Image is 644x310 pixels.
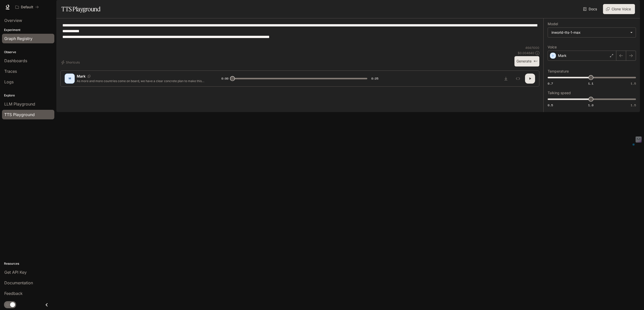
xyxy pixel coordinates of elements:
a: Docs [582,4,599,14]
button: Inspect [513,74,523,84]
p: $ 0.004640 [518,51,534,55]
span: 0:00 [221,76,228,81]
button: Shortcuts [60,58,82,66]
p: ⌘⏎ [534,60,537,63]
p: 464 / 1000 [525,46,539,50]
span: 0.5 [548,103,553,107]
p: As more and more countries come on board, we have a clear concrete plan to make this happen. Our ... [77,79,209,83]
button: All workspaces [13,2,41,12]
button: Download audio [501,74,511,84]
button: Generate⌘⏎ [514,56,539,66]
div: M [66,75,74,83]
h1: TTS Playground [61,4,100,14]
span: 1.1 [588,81,593,86]
span: 0:25 [371,76,378,81]
span: 1.5 [631,81,636,86]
span: 1.5 [631,103,636,107]
button: Clone Voice [603,4,635,14]
span: 1.0 [588,103,593,107]
button: Copy Voice ID [86,75,93,78]
div: inworld-tts-1-max [551,30,628,35]
p: Mark [77,74,86,79]
p: Voice [548,45,557,49]
p: Temperature [548,70,569,73]
p: Model [548,22,558,26]
p: Talking speed [548,91,571,95]
span: 0.7 [548,81,553,86]
div: inworld-tts-1-max [548,28,636,37]
p: Mark [558,53,567,58]
p: Default [21,5,33,9]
